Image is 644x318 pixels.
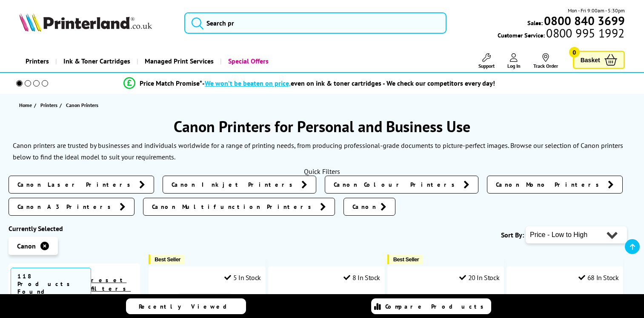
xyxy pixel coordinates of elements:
[11,268,91,300] span: 118 Products Found
[149,254,185,264] button: Best Seller
[4,76,614,91] li: modal_Promise
[573,51,625,69] a: Basket 0
[13,140,631,163] p: Canon printers are trusted by businesses and individuals worldwide for a range of printing needs,...
[19,50,55,72] a: Printers
[478,63,495,69] span: Support
[139,303,235,310] span: Recently Viewed
[55,50,137,72] a: Ink & Toner Cartridges
[9,116,635,136] h1: Canon Printers for Personal and Business Use
[163,176,316,194] a: Canon Inkjet Printers
[205,79,291,87] span: We won’t be beaten on price,
[569,47,580,58] span: 0
[40,101,57,110] span: Printers
[487,176,623,194] a: Canon Mono Printers
[63,50,130,72] span: Ink & Toner Cartridges
[19,13,174,33] a: Printerland Logo
[137,50,220,72] a: Managed Print Services
[152,202,316,211] span: Canon Multifunction Printers
[9,198,135,216] a: Canon A3 Printers
[568,6,625,14] span: Mon - Fri 9:00am - 5:30pm
[578,273,618,282] div: 68 In Stock
[19,101,34,110] a: Home
[202,79,495,87] div: - even on ink & toner cartridges - We check our competitors every day!
[19,13,152,32] img: Printerland Logo
[9,224,140,233] div: Currently Selected
[478,53,495,69] a: Support
[343,273,380,282] div: 8 In Stock
[581,54,600,66] span: Basket
[498,29,624,39] span: Customer Service:
[140,79,202,87] span: Price Match Promise*
[507,63,521,69] span: Log In
[17,242,36,250] span: Canon
[543,17,625,25] a: 0800 840 3699
[143,198,335,216] a: Canon Multifunction Printers
[343,198,395,216] a: Canon
[501,231,524,239] span: Sort By:
[40,101,60,110] a: Printers
[544,13,625,29] b: 0800 840 3699
[545,29,624,37] span: 0800 995 1992
[533,53,558,69] a: Track Order
[334,180,459,189] span: Canon Colour Printers
[184,12,447,34] input: Search pr
[385,303,488,310] span: Compare Products
[17,202,115,211] span: Canon A3 Printers
[172,180,297,189] span: Canon Inkjet Printers
[220,50,275,72] a: Special Offers
[496,180,604,189] span: Canon Mono Printers
[91,276,131,292] a: reset filters
[126,298,246,314] a: Recently Viewed
[527,19,543,27] span: Sales:
[387,254,424,264] button: Best Seller
[325,176,478,194] a: Canon Colour Printers
[371,298,491,314] a: Compare Products
[459,273,499,282] div: 20 In Stock
[224,273,261,282] div: 5 In Stock
[9,176,154,194] a: Canon Laser Printers
[352,202,376,211] span: Canon
[17,180,135,189] span: Canon Laser Printers
[9,167,635,176] div: Quick Filters
[393,256,419,263] span: Best Seller
[66,102,98,108] span: Canon Printers
[507,53,521,69] a: Log In
[155,256,180,263] span: Best Seller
